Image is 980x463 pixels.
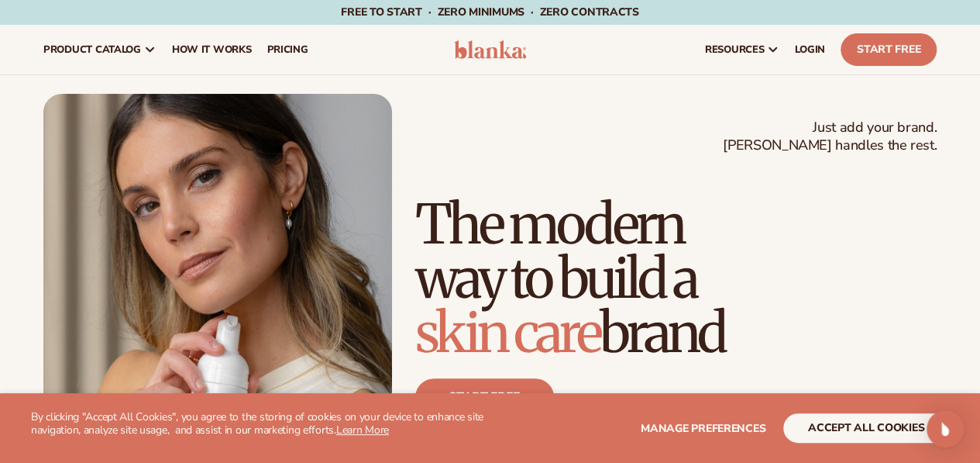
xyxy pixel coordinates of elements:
[927,410,964,447] div: Open Intercom Messenger
[415,197,937,360] h1: The modern way to build a brand
[31,411,490,437] p: By clicking "Accept All Cookies", you agree to the storing of cookies on your device to enhance s...
[43,43,141,56] span: product catalog
[783,413,949,443] button: accept all cookies
[341,5,638,19] span: Free to start · ZERO minimums · ZERO contracts
[795,43,825,56] span: LOGIN
[841,33,937,66] a: Start Free
[415,378,554,416] a: Start free
[415,299,600,367] span: skin care
[454,40,527,59] img: logo
[266,43,308,56] span: pricing
[705,43,764,56] span: resources
[36,25,164,74] a: product catalog
[641,421,765,436] span: Manage preferences
[164,25,260,74] a: How It Works
[787,25,833,74] a: LOGIN
[723,119,937,155] span: Just add your brand. [PERSON_NAME] handles the rest.
[172,43,252,56] span: How It Works
[641,413,765,443] button: Manage preferences
[697,25,787,74] a: resources
[259,25,315,74] a: pricing
[336,423,389,437] a: Learn More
